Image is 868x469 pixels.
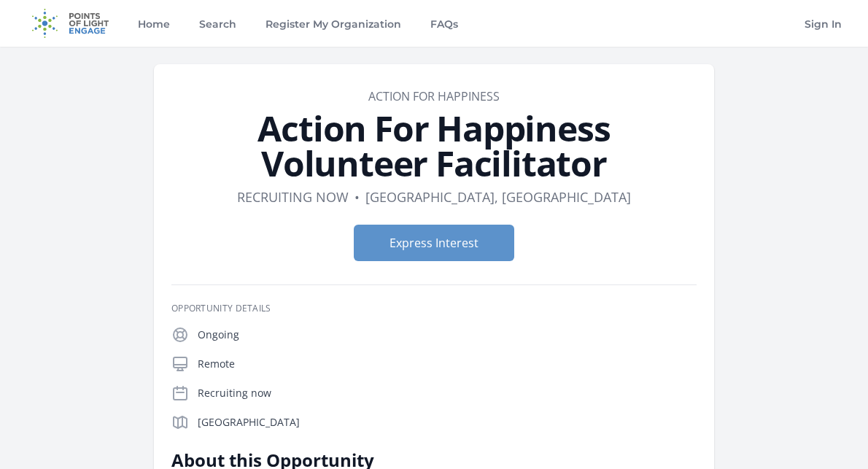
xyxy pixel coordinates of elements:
[171,111,697,181] h1: Action For Happiness Volunteer Facilitator
[354,225,514,261] button: Express Interest
[354,187,360,207] div: •
[198,357,697,371] p: Remote
[237,187,349,207] dd: Recruiting now
[198,386,697,400] p: Recruiting now
[198,327,697,342] p: Ongoing
[368,88,500,104] a: Action For Happiness
[198,415,697,430] p: [GEOGRAPHIC_DATA]
[171,303,697,314] h3: Opportunity Details
[365,187,631,207] dd: [GEOGRAPHIC_DATA], [GEOGRAPHIC_DATA]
